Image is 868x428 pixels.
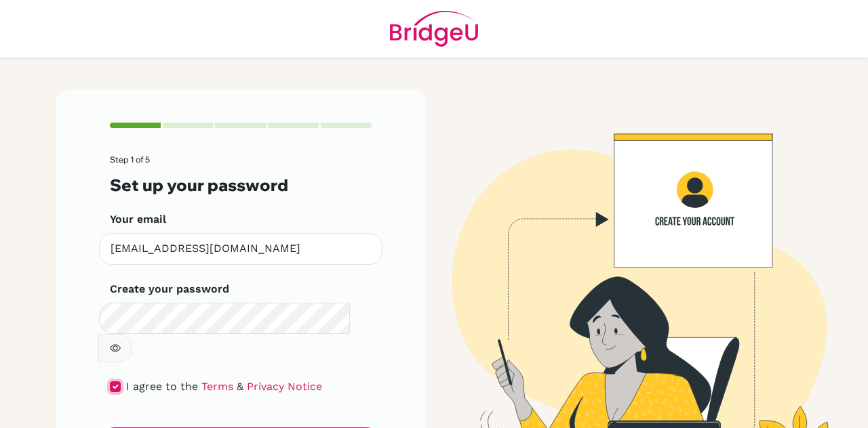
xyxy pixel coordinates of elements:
input: Insert your email* [99,233,382,265]
span: & [237,380,243,393]
label: Create your password [110,281,229,297]
span: I agree to the [126,380,198,393]
span: Step 1 of 5 [110,154,150,165]
a: Privacy Notice [247,380,322,393]
label: Your email [110,211,166,228]
a: Terms [201,380,233,393]
h3: Set up your password [110,175,372,195]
